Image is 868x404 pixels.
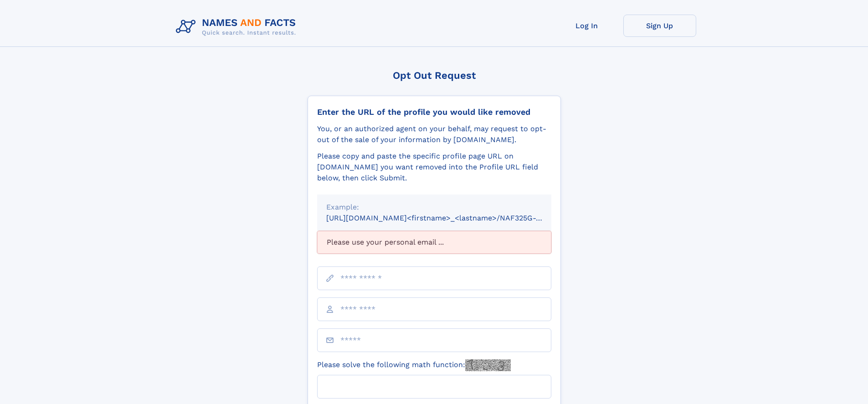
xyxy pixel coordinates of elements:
div: Opt Out Request [308,70,561,81]
div: Enter the URL of the profile you would like removed [317,107,551,117]
small: [URL][DOMAIN_NAME]<firstname>_<lastname>/NAF325G-xxxxxxxx [326,214,569,222]
img: Logo Names and Facts [172,15,303,39]
a: Log In [550,15,623,37]
label: Please solve the following math function: [317,359,511,371]
div: Please use your personal email ... [317,231,551,254]
div: You, or an authorized agent on your behalf, may request to opt-out of the sale of your informatio... [317,123,551,145]
div: Example: [326,202,542,213]
a: Sign Up [623,15,696,37]
div: Please copy and paste the specific profile page URL on [DOMAIN_NAME] you want removed into the Pr... [317,151,551,184]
